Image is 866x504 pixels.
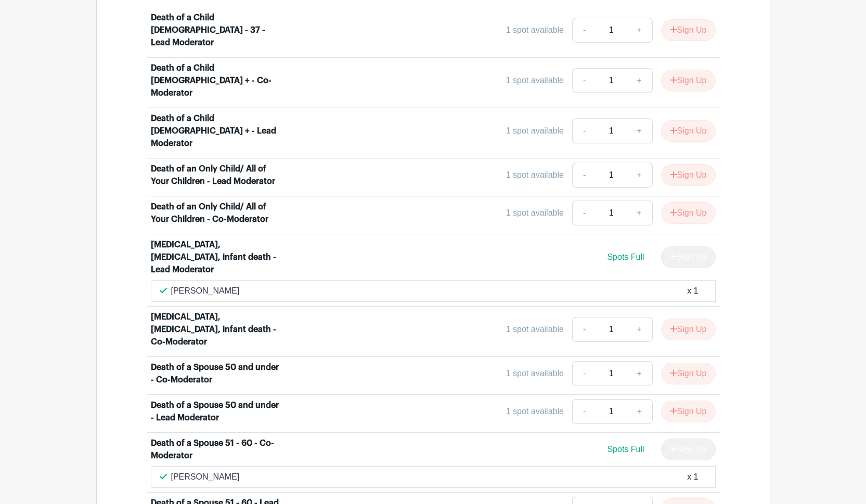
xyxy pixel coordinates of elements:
div: Death of an Only Child/ All of Your Children - Lead Moderator [151,163,280,188]
div: Death of a Child [DEMOGRAPHIC_DATA] - 37 - Lead Moderator [151,11,280,49]
a: + [626,201,652,226]
div: Death of an Only Child/ All of Your Children - Co-Moderator [151,201,280,226]
div: 1 spot available [506,24,564,36]
div: 1 spot available [506,405,564,418]
a: + [626,361,652,386]
a: + [626,163,652,188]
div: x 1 [687,471,698,483]
a: - [572,201,596,226]
button: Sign Up [661,202,716,224]
div: 1 spot available [506,169,564,181]
p: [PERSON_NAME] [171,285,240,297]
a: - [572,163,596,188]
button: Sign Up [661,70,716,91]
a: - [572,317,596,342]
div: Death of a Spouse 51 - 60 - Co-Moderator [151,437,280,462]
a: - [572,68,596,93]
div: 1 spot available [506,207,564,219]
div: [MEDICAL_DATA], [MEDICAL_DATA], infant death - Lead Moderator [151,238,280,276]
a: - [572,18,596,43]
button: Sign Up [661,319,716,340]
span: Spots Full [607,253,644,261]
div: Death of a Child [DEMOGRAPHIC_DATA] + - Co-Moderator [151,62,280,99]
div: Death of a Spouse 50 and under - Lead Moderator [151,399,280,424]
div: 1 spot available [506,74,564,87]
button: Sign Up [661,363,716,384]
a: + [626,68,652,93]
a: + [626,118,652,143]
div: 1 spot available [506,367,564,380]
div: 1 spot available [506,323,564,336]
button: Sign Up [661,164,716,186]
a: + [626,317,652,342]
a: + [626,18,652,43]
div: [MEDICAL_DATA], [MEDICAL_DATA], infant death - Co-Moderator [151,311,280,348]
div: x 1 [687,285,698,297]
button: Sign Up [661,401,716,422]
span: Spots Full [607,445,644,454]
a: + [626,399,652,424]
button: Sign Up [661,19,716,41]
a: - [572,118,596,143]
button: Sign Up [661,120,716,142]
div: Death of a Child [DEMOGRAPHIC_DATA] + - Lead Moderator [151,112,280,150]
div: Death of a Spouse 50 and under - Co-Moderator [151,361,280,386]
a: - [572,399,596,424]
div: 1 spot available [506,125,564,137]
a: - [572,361,596,386]
p: [PERSON_NAME] [171,471,240,483]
